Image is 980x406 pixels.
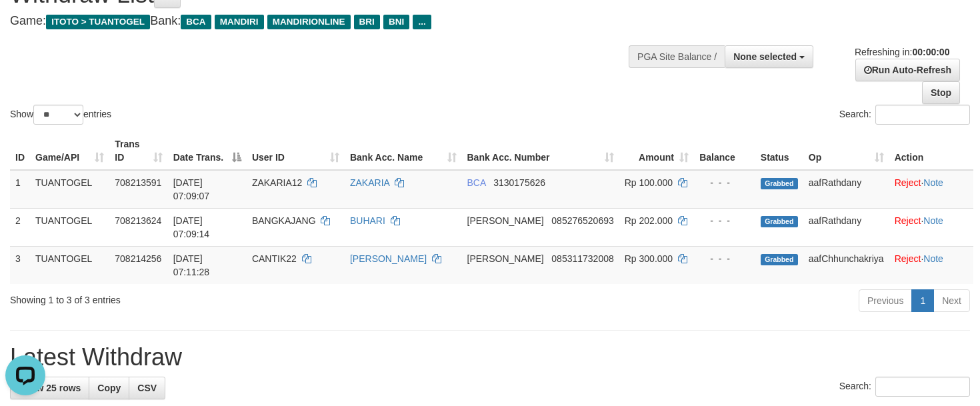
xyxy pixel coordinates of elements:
span: BNI [383,15,409,29]
div: Showing 1 to 3 of 3 entries [10,288,399,307]
a: Reject [895,177,921,188]
span: [PERSON_NAME] [467,215,544,226]
span: [PERSON_NAME] [467,253,544,264]
input: Search: [875,377,970,397]
button: None selected [725,45,813,68]
h4: Game: Bank: [10,15,640,28]
span: Copy 085311732008 to clipboard [551,253,613,264]
a: Stop [922,81,960,104]
span: ZAKARIA12 [252,177,302,188]
span: Rp 100.000 [625,177,673,188]
span: BCA [467,177,486,188]
td: aafChhunchakriya [803,246,889,284]
span: 708214256 [115,253,161,264]
span: ... [413,15,431,29]
select: Showentries [33,105,83,125]
a: Copy [89,377,129,399]
th: Action [889,132,973,170]
th: Bank Acc. Name: activate to sort column ascending [345,132,462,170]
span: [DATE] 07:09:07 [173,177,210,201]
span: BRI [354,15,380,29]
th: Date Trans.: activate to sort column descending [168,132,247,170]
span: Rp 300.000 [625,253,673,264]
span: ITOTO > TUANTOGEL [46,15,150,29]
a: Previous [859,289,912,312]
button: Open LiveChat chat widget [5,5,45,45]
td: TUANTOGEL [30,208,109,246]
td: · [889,208,973,246]
th: Amount: activate to sort column ascending [619,132,694,170]
span: Grabbed [761,178,798,189]
td: · [889,170,973,209]
div: - - - [699,214,750,227]
a: ZAKARIA [350,177,389,188]
th: Op: activate to sort column ascending [803,132,889,170]
div: PGA Site Balance / [629,45,725,68]
span: Grabbed [761,216,798,227]
td: aafRathdany [803,208,889,246]
a: Note [923,253,943,264]
a: Note [923,177,943,188]
th: Balance [694,132,755,170]
a: Run Auto-Refresh [855,59,960,81]
a: Note [923,215,943,226]
span: 708213591 [115,177,161,188]
span: Rp 202.000 [625,215,673,226]
span: MANDIRIONLINE [267,15,351,29]
strong: 00:00:00 [912,47,949,57]
th: ID [10,132,30,170]
a: BUHARI [350,215,385,226]
a: Next [933,289,970,312]
h1: Latest Withdraw [10,344,970,371]
span: MANDIRI [215,15,264,29]
td: 2 [10,208,30,246]
td: 1 [10,170,30,209]
th: Bank Acc. Number: activate to sort column ascending [462,132,619,170]
span: Copy 3130175626 to clipboard [493,177,545,188]
span: BCA [181,15,211,29]
span: None selected [733,51,797,62]
label: Show entries [10,105,111,125]
a: Reject [895,215,921,226]
span: [DATE] 07:11:28 [173,253,210,277]
span: Copy [97,383,121,393]
td: · [889,246,973,284]
span: [DATE] 07:09:14 [173,215,210,239]
span: Refreshing in: [855,47,949,57]
td: aafRathdany [803,170,889,209]
td: TUANTOGEL [30,170,109,209]
input: Search: [875,105,970,125]
span: CANTIK22 [252,253,297,264]
label: Search: [839,105,970,125]
a: Reject [895,253,921,264]
span: Grabbed [761,254,798,265]
span: BANGKAJANG [252,215,316,226]
div: - - - [699,252,750,265]
a: 1 [911,289,934,312]
a: [PERSON_NAME] [350,253,427,264]
div: - - - [699,176,750,189]
td: TUANTOGEL [30,246,109,284]
span: 708213624 [115,215,161,226]
a: CSV [129,377,165,399]
th: Game/API: activate to sort column ascending [30,132,109,170]
th: Status [755,132,803,170]
th: User ID: activate to sort column ascending [247,132,345,170]
span: Copy 085276520693 to clipboard [551,215,613,226]
label: Search: [839,377,970,397]
span: CSV [137,383,157,393]
td: 3 [10,246,30,284]
th: Trans ID: activate to sort column ascending [109,132,167,170]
